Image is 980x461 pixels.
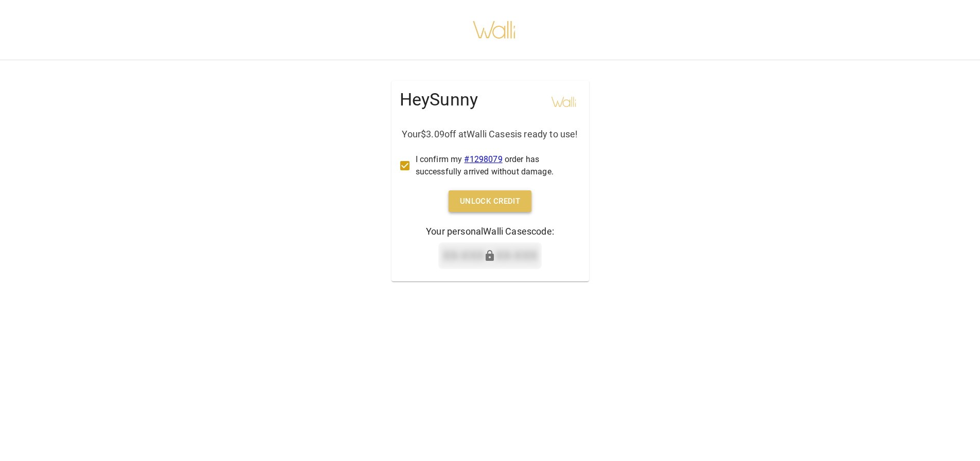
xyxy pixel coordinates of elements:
[416,153,573,178] p: I confirm my order has successfully arrived without damage.
[547,89,581,115] div: Walli Cases
[472,8,516,52] img: walli-inc.myshopify.com
[442,246,538,265] p: XX-XXX - XX-XXX
[464,154,502,164] a: #1298079
[426,224,554,238] p: Your personal Walli Cases code:
[402,127,578,141] p: Your $3.09 off at Walli Cases is ready to use!
[449,190,532,212] button: Unlock Credit
[400,89,478,111] h4: Hey Sunny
